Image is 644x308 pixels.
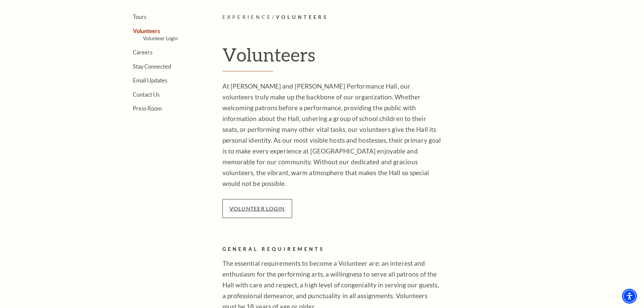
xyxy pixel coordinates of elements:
[222,81,442,189] p: At [PERSON_NAME] and [PERSON_NAME] Performance Hall, our volunteers truly make up the backbone of...
[133,105,162,112] a: Press Room
[133,28,160,34] a: Volunteers
[133,49,152,55] a: Careers
[143,35,178,41] a: Volunteer Login
[222,14,272,20] span: Experience
[133,77,167,84] a: Email Updates
[622,289,637,304] div: Accessibility Menu
[222,13,532,22] p: /
[133,14,146,20] a: Tours
[222,44,532,71] h1: Volunteers
[222,245,442,254] h2: GENERAL REQUIREMENTS
[133,91,160,98] a: Contact Us
[276,14,328,20] span: Volunteers
[230,205,285,212] a: VOLUNTEER LOGIN
[133,63,171,70] a: Stay Connected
